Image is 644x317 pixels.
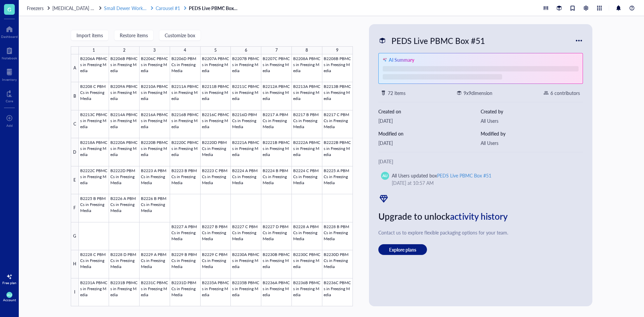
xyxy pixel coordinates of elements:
div: Account [3,298,16,302]
div: G [71,222,79,250]
div: PEDS Live PBMC Box #51 [388,34,488,48]
div: E [71,166,79,194]
div: 7 [275,46,278,55]
a: Core [6,88,13,103]
div: 3 [153,46,156,55]
button: Import items [71,30,109,41]
div: Free plan [2,281,16,285]
div: C [71,110,79,138]
div: All Users [481,117,583,124]
div: [DATE] [378,139,481,147]
div: Core [6,99,13,103]
div: D [71,138,79,166]
div: Modified by [481,130,583,137]
div: B [71,82,79,110]
a: PEDS Live PBMC Box #51 [189,5,239,11]
a: AUAll Users updated boxPEDS Live PBMC Box #51[DATE] at 10:57 AM [378,169,583,189]
a: Small Dewer Working StorageCarousel #1 [104,5,187,11]
div: 8 [306,46,308,55]
a: Explore plans [378,244,583,255]
div: Created on [378,108,481,115]
span: Restore items [120,33,148,38]
div: Modified on [378,130,481,137]
div: Inventory [2,77,17,82]
a: Inventory [2,67,17,82]
div: F [71,194,79,222]
span: Explore plans [389,247,416,253]
span: AU [382,173,388,179]
div: 5 [214,46,217,55]
span: activity history [450,210,508,222]
div: PEDS Live PBMC Box #51 [437,172,491,179]
div: 72 items [388,89,406,97]
span: G [7,5,11,13]
div: Contact us to explore flexible packaging options for your team. [378,229,583,236]
div: 6 contributors [550,89,580,97]
div: 2 [123,46,125,55]
span: Carousel #1 [156,5,180,11]
button: Explore plans [378,244,427,255]
div: [DATE] [378,117,481,124]
a: Freezers [27,5,51,11]
div: Dashboard [1,35,18,39]
div: [DATE] [378,158,583,165]
button: Restore items [114,30,154,41]
span: [MEDICAL_DATA] Storage ([PERSON_NAME]/[PERSON_NAME]) [52,5,186,11]
div: All Users updated box [392,172,491,179]
span: Import items [76,33,103,38]
a: Notebook [2,45,17,60]
a: Dashboard [1,24,18,39]
div: All Users [481,139,583,147]
div: [DATE] at 10:57 AM [392,179,575,187]
div: Upgrade to unlock [378,209,583,223]
a: [MEDICAL_DATA] Storage ([PERSON_NAME]/[PERSON_NAME]) [52,5,103,11]
div: A [71,54,79,82]
div: Notebook [2,56,17,60]
div: H [71,250,79,278]
span: Small Dewer Working Storage [104,5,166,11]
div: 4 [184,46,186,55]
span: Freezers [27,5,44,11]
div: I [71,278,79,306]
div: 9 x 9 dimension [464,89,492,97]
div: AI Summary [389,56,414,63]
div: 1 [93,46,95,55]
button: Customize box [159,30,201,41]
span: Customize box [165,33,195,38]
div: Created by [481,108,583,115]
span: AU [7,293,12,297]
div: Add [6,123,13,127]
div: 6 [245,46,247,55]
div: 9 [336,46,338,55]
